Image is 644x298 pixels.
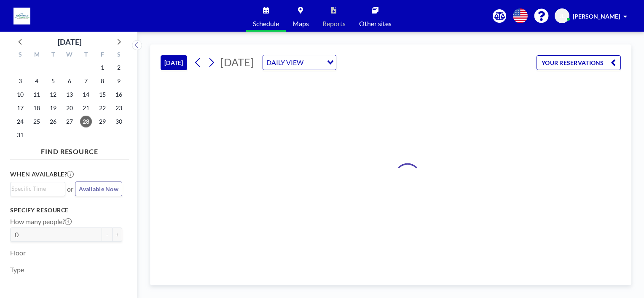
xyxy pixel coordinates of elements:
[113,116,125,127] span: Saturday, August 30, 2025
[97,62,108,73] span: Friday, August 1, 2025
[265,57,305,68] span: DAILY VIEW
[110,50,127,61] div: S
[113,62,125,73] span: Saturday, August 2, 2025
[31,102,43,114] span: Monday, August 18, 2025
[359,20,392,27] span: Other sites
[112,228,122,242] button: +
[80,89,92,100] span: Thursday, August 14, 2025
[31,89,43,100] span: Monday, August 11, 2025
[263,55,336,70] div: Search for option
[113,102,125,114] span: Saturday, August 23, 2025
[78,50,94,61] div: T
[14,116,26,127] span: Sunday, August 24, 2025
[10,206,122,214] h3: Specify resource
[11,182,65,195] div: Search for option
[64,89,75,100] span: Wednesday, August 13, 2025
[292,20,309,27] span: Maps
[47,116,59,127] span: Tuesday, August 26, 2025
[322,20,346,27] span: Reports
[47,89,59,100] span: Tuesday, August 12, 2025
[64,102,75,114] span: Wednesday, August 20, 2025
[573,13,620,20] span: [PERSON_NAME]
[80,75,92,87] span: Thursday, August 7, 2025
[537,55,621,70] button: YOUR RESERVATIONS
[306,57,322,68] input: Search for option
[47,75,59,87] span: Tuesday, August 5, 2025
[559,12,565,20] span: JL
[14,75,26,87] span: Sunday, August 3, 2025
[79,185,118,192] span: Available Now
[14,129,26,141] span: Sunday, August 31, 2025
[62,50,78,61] div: W
[97,116,108,127] span: Friday, August 29, 2025
[113,75,125,87] span: Saturday, August 9, 2025
[31,75,43,87] span: Monday, August 4, 2025
[13,8,30,24] img: organization-logo
[45,50,62,61] div: T
[102,228,112,242] button: -
[67,185,73,193] span: or
[161,55,187,70] button: [DATE]
[10,217,72,226] label: How many people?
[113,89,125,100] span: Saturday, August 16, 2025
[11,184,60,193] input: Search for option
[80,102,92,114] span: Thursday, August 21, 2025
[58,36,81,48] div: [DATE]
[10,265,24,274] label: Type
[80,116,92,127] span: Thursday, August 28, 2025
[253,20,279,27] span: Schedule
[75,182,122,196] button: Available Now
[220,56,254,68] span: [DATE]
[94,50,110,61] div: F
[97,75,108,87] span: Friday, August 8, 2025
[97,89,108,100] span: Friday, August 15, 2025
[14,102,26,114] span: Sunday, August 17, 2025
[97,102,108,114] span: Friday, August 22, 2025
[29,50,45,61] div: M
[14,89,26,100] span: Sunday, August 10, 2025
[64,75,75,87] span: Wednesday, August 6, 2025
[31,116,43,127] span: Monday, August 25, 2025
[12,50,29,61] div: S
[10,249,26,257] label: Floor
[10,144,129,156] h4: FIND RESOURCE
[64,116,75,127] span: Wednesday, August 27, 2025
[47,102,59,114] span: Tuesday, August 19, 2025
